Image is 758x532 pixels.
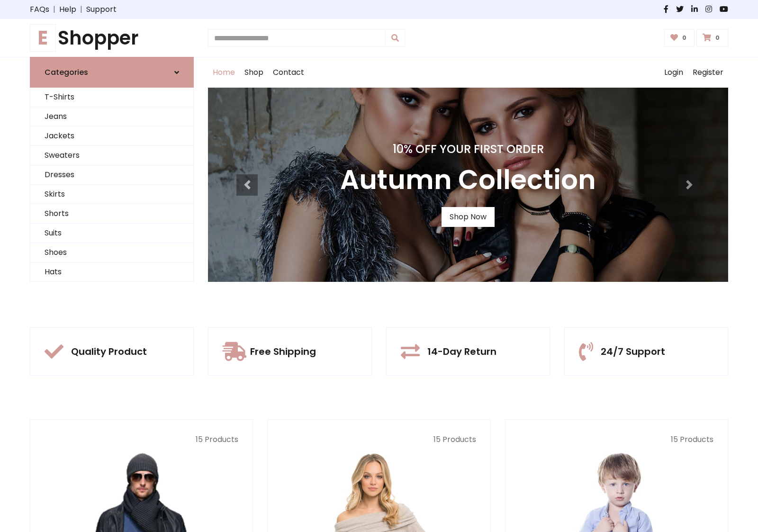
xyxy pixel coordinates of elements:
a: FAQs [30,4,49,15]
h5: 14-Day Return [427,346,496,357]
a: Login [659,57,688,88]
a: 0 [664,29,695,47]
h4: 10% Off Your First Order [340,143,596,156]
h5: Quality Product [71,346,147,357]
a: 0 [696,29,728,47]
a: T-Shirts [30,88,193,107]
a: Support [86,4,117,15]
a: Register [688,57,728,88]
h5: 24/7 Support [601,346,665,357]
p: 15 Products [45,434,238,445]
a: Jackets [30,126,193,146]
p: 15 Products [282,434,476,445]
a: Sweaters [30,146,193,165]
a: Jeans [30,107,193,126]
h6: Categories [45,68,88,77]
p: 15 Products [520,434,713,445]
a: Dresses [30,165,193,185]
a: Hats [30,262,193,282]
a: Shorts [30,204,193,224]
a: Suits [30,224,193,243]
a: Contact [268,57,309,88]
a: Shoes [30,243,193,262]
a: Home [208,57,240,88]
a: Categories [30,57,194,88]
a: Shop Now [442,207,495,227]
span: | [49,4,59,15]
h3: Autumn Collection [340,164,596,196]
a: Help [59,4,76,15]
span: 0 [680,34,689,42]
span: E [30,24,56,52]
h1: Shopper [30,27,194,49]
a: Skirts [30,185,193,204]
a: EShopper [30,27,194,49]
span: 0 [713,34,722,42]
a: Shop [240,57,268,88]
span: | [76,4,86,15]
h5: Free Shipping [250,346,316,357]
